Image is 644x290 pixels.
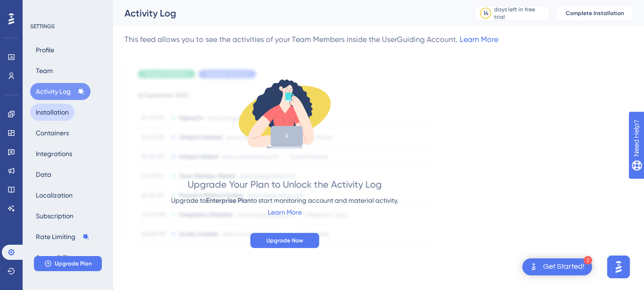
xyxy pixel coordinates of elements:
[124,7,451,20] div: Activity Log
[543,262,585,272] div: Get Started!
[30,145,78,162] button: Integrations
[30,23,107,30] div: SETTINGS
[30,83,91,100] button: Activity Log
[494,6,546,21] div: days left in free trial
[460,35,498,44] a: Learn More
[30,62,58,79] button: Team
[30,207,79,224] button: Subscription
[604,253,633,281] iframe: UserGuiding AI Assistant Launcher
[55,260,92,267] span: Upgrade Plan
[250,233,319,248] button: Upgrade Now
[30,41,60,58] button: Profile
[268,208,302,216] a: Learn More
[188,178,382,191] div: Upgrade Your Plan to Unlock the Activity Log
[206,197,251,205] span: Enterprise Plan
[522,258,592,275] div: Open Get Started! checklist, remaining modules: 2
[30,124,74,141] button: Containers
[528,261,539,273] img: launcher-image-alternative-text
[30,104,74,121] button: Installation
[584,256,592,265] div: 2
[124,34,498,45] div: This feed allows you to see the activities of your Team Members inside the UserGuiding Account.
[30,228,95,245] button: Rate Limiting
[266,237,303,244] span: Upgrade Now
[30,187,78,204] button: Localization
[34,256,102,271] button: Upgrade Plan
[30,249,78,266] button: Accessibility
[30,166,57,183] button: Data
[22,2,59,14] span: Need Help?
[483,9,488,17] div: 14
[171,195,398,207] div: Upgrade to to start monitoring account and material activity.
[557,6,633,21] button: Complete Installation
[566,9,624,17] span: Complete Installation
